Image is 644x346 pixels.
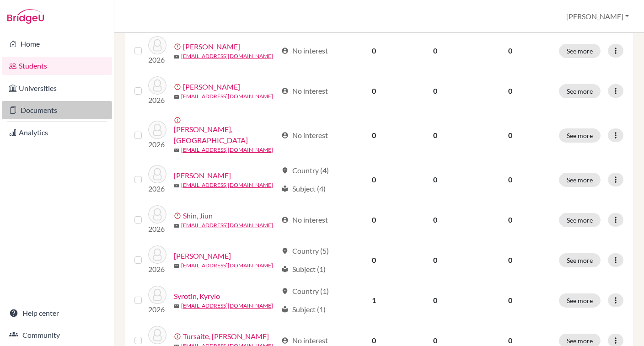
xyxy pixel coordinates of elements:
[344,31,404,71] td: 0
[559,293,601,308] button: See more
[181,181,273,189] a: [EMAIL_ADDRESS][DOMAIN_NAME]
[472,295,548,306] p: 0
[562,8,633,25] button: [PERSON_NAME]
[281,304,326,315] div: Subject (1)
[148,76,166,95] img: Šapokaitė, Kamilė
[2,326,112,344] a: Community
[183,41,240,52] a: [PERSON_NAME]
[174,291,220,302] a: Syrotin, Kyrylo
[281,245,329,256] div: Country (5)
[281,306,289,313] span: local_library
[472,335,548,346] p: 0
[181,302,273,310] a: [EMAIL_ADDRESS][DOMAIN_NAME]
[281,87,289,95] span: account_circle
[281,132,289,139] span: account_circle
[174,83,183,90] span: error_outline
[181,221,273,229] a: [EMAIL_ADDRESS][DOMAIN_NAME]
[281,266,289,273] span: local_library
[2,304,112,322] a: Help center
[281,167,289,174] span: location_on
[2,35,112,53] a: Home
[404,280,467,320] td: 0
[281,183,326,194] div: Subject (4)
[174,223,179,229] span: mail
[472,45,548,56] p: 0
[148,36,166,54] img: Sahu, Risi
[148,139,166,150] p: 2026
[2,57,112,75] a: Students
[174,212,183,219] span: error_outline
[183,210,213,221] a: Shin, Jiun
[281,216,289,224] span: account_circle
[174,303,179,309] span: mail
[181,52,273,60] a: [EMAIL_ADDRESS][DOMAIN_NAME]
[344,160,404,200] td: 0
[404,160,467,200] td: 0
[281,45,328,56] div: No interest
[404,31,467,71] td: 0
[472,214,548,225] p: 0
[281,337,289,344] span: account_circle
[404,240,467,280] td: 0
[174,117,183,124] span: error_outline
[559,253,601,267] button: See more
[281,85,328,96] div: No interest
[183,331,269,342] a: Tursaitė, [PERSON_NAME]
[404,200,467,240] td: 0
[472,85,548,96] p: 0
[559,213,601,227] button: See more
[174,333,183,340] span: error_outline
[281,247,289,255] span: location_on
[559,84,601,98] button: See more
[404,71,467,111] td: 0
[183,81,240,92] a: [PERSON_NAME]
[148,245,166,264] img: Soleto, Claudia
[148,304,166,315] p: 2026
[2,79,112,97] a: Universities
[181,146,273,154] a: [EMAIL_ADDRESS][DOMAIN_NAME]
[559,173,601,187] button: See more
[559,128,601,143] button: See more
[281,130,328,141] div: No interest
[148,205,166,224] img: Shin, Jiun
[148,286,166,304] img: Syrotin, Kyrylo
[174,94,179,100] span: mail
[344,240,404,280] td: 0
[174,54,179,59] span: mail
[344,280,404,320] td: 1
[281,287,289,295] span: location_on
[148,95,166,106] p: 2026
[344,111,404,160] td: 0
[281,214,328,225] div: No interest
[174,148,179,153] span: mail
[281,335,328,346] div: No interest
[472,130,548,141] p: 0
[281,286,329,297] div: Country (1)
[148,183,166,194] p: 2026
[148,165,166,183] img: Shikhova, Sofiya
[2,123,112,142] a: Analytics
[281,165,329,176] div: Country (4)
[148,121,166,139] img: Sharma, Milan
[148,264,166,275] p: 2026
[181,92,273,101] a: [EMAIL_ADDRESS][DOMAIN_NAME]
[174,43,183,50] span: error_outline
[7,9,44,24] img: Bridge-U
[148,224,166,234] p: 2026
[181,261,273,270] a: [EMAIL_ADDRESS][DOMAIN_NAME]
[559,44,601,58] button: See more
[472,255,548,266] p: 0
[174,124,277,146] a: [PERSON_NAME], [GEOGRAPHIC_DATA]
[404,111,467,160] td: 0
[281,264,326,275] div: Subject (1)
[174,263,179,269] span: mail
[472,174,548,185] p: 0
[174,250,231,261] a: [PERSON_NAME]
[174,170,231,181] a: [PERSON_NAME]
[174,183,179,188] span: mail
[281,47,289,54] span: account_circle
[2,101,112,119] a: Documents
[148,54,166,65] p: 2026
[344,200,404,240] td: 0
[281,185,289,192] span: local_library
